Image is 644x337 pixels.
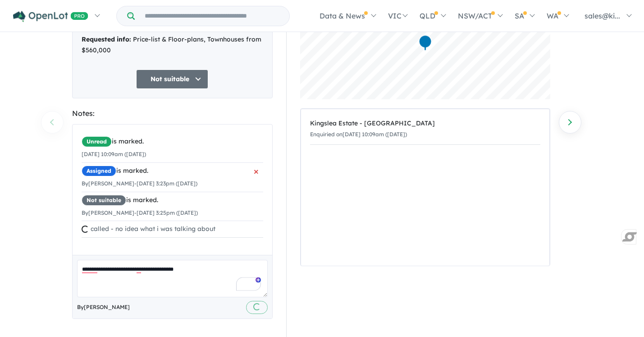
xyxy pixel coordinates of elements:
[310,131,407,138] small: Enquiried on [DATE] 10:09am ([DATE])
[82,180,197,187] small: By [PERSON_NAME] - [DATE] 3:23pm ([DATE])
[82,209,198,216] small: By [PERSON_NAME] - [DATE] 3:25pm ([DATE])
[82,195,126,206] span: Not suitable
[77,303,130,312] span: By [PERSON_NAME]
[136,69,208,89] button: Not suitable
[82,151,146,157] small: [DATE] 10:09am ([DATE])
[13,11,88,22] img: Openlot PRO Logo White
[418,35,432,51] div: Map marker
[82,35,131,43] strong: Requested info:
[310,118,540,129] div: Kingslea Estate - [GEOGRAPHIC_DATA]
[82,195,263,206] div: is marked.
[91,225,215,233] span: called - no idea what i was talking about
[82,34,263,56] div: Price-list & Floor-plans, Townhouses from $560,000
[82,166,263,176] div: is marked.
[82,136,263,147] div: is marked.
[82,136,112,147] span: Unread
[82,166,116,176] span: Assigned
[137,6,288,26] input: Try estate name, suburb, builder or developer
[72,107,273,120] div: Notes:
[310,114,540,145] a: Kingslea Estate - [GEOGRAPHIC_DATA]Enquiried on[DATE] 10:09am ([DATE])
[77,260,268,297] textarea: To enrich screen reader interactions, please activate Accessibility in Grammarly extension settings
[254,163,259,180] span: ×
[585,11,620,20] span: sales@ki...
